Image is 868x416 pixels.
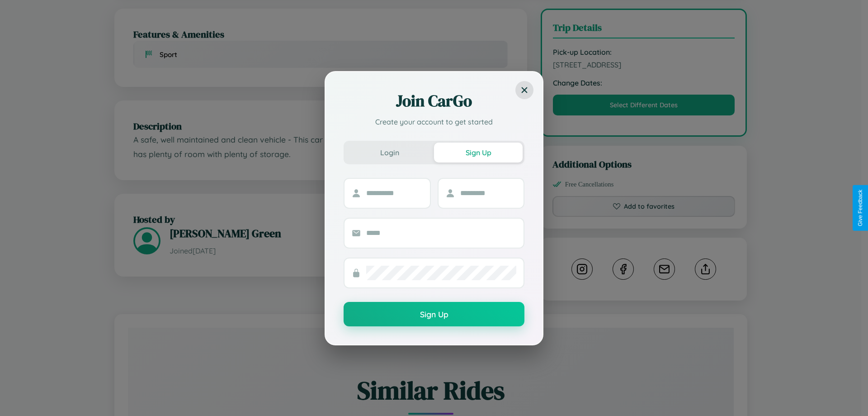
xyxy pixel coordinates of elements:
button: Sign Up [434,143,523,163]
p: Create your account to get started [344,116,524,127]
div: Give Feedback [857,190,863,226]
h2: Join CarGo [344,90,524,112]
button: Sign Up [344,302,524,326]
button: Login [345,143,434,163]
